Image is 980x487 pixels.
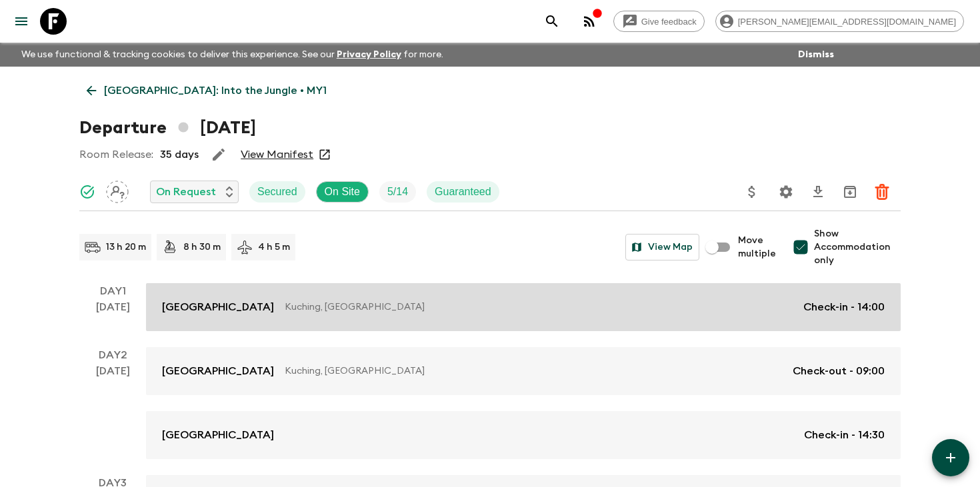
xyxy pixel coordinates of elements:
[869,179,895,205] button: Delete
[146,411,901,459] a: [GEOGRAPHIC_DATA]Check-in - 14:30
[387,184,408,200] p: 5 / 14
[146,283,901,331] a: [GEOGRAPHIC_DATA]Kuching, [GEOGRAPHIC_DATA]Check-in - 14:00
[435,184,491,200] p: Guaranteed
[79,115,256,141] h1: Departure [DATE]
[803,299,885,315] p: Check-in - 14:00
[613,11,705,32] a: Give feedback
[285,364,782,378] p: Kuching, [GEOGRAPHIC_DATA]
[285,300,793,314] p: Kuching, [GEOGRAPHIC_DATA]
[795,45,837,64] button: Dismiss
[162,363,274,379] p: [GEOGRAPHIC_DATA]
[634,17,704,27] span: Give feedback
[325,184,360,200] p: On Site
[104,83,327,99] p: [GEOGRAPHIC_DATA]: Into the Jungle • MY1
[79,283,146,299] p: Day 1
[257,184,297,200] p: Secured
[625,234,699,260] button: View Map
[805,179,831,205] button: Download CSV
[804,427,885,443] p: Check-in - 14:30
[79,184,95,200] svg: Synced Successfully
[8,8,35,35] button: menu
[241,148,313,161] a: View Manifest
[379,181,416,203] div: Trip Fill
[79,77,334,104] a: [GEOGRAPHIC_DATA]: Into the Jungle • MY1
[739,179,765,205] button: Update Price, Early Bird Discount and Costs
[96,363,130,459] div: [DATE]
[162,299,274,315] p: [GEOGRAPHIC_DATA]
[258,241,290,254] p: 4 h 5 m
[731,17,963,27] span: [PERSON_NAME][EMAIL_ADDRESS][DOMAIN_NAME]
[106,185,129,195] span: Assign pack leader
[162,427,274,443] p: [GEOGRAPHIC_DATA]
[160,147,199,163] p: 35 days
[539,8,565,35] button: search adventures
[183,241,221,254] p: 8 h 30 m
[773,179,799,205] button: Settings
[316,181,369,203] div: On Site
[79,147,153,163] p: Room Release:
[249,181,305,203] div: Secured
[16,43,449,67] p: We use functional & tracking cookies to deliver this experience. See our for more.
[146,347,901,395] a: [GEOGRAPHIC_DATA]Kuching, [GEOGRAPHIC_DATA]Check-out - 09:00
[814,227,901,267] span: Show Accommodation only
[837,179,863,205] button: Archive (Completed, Cancelled or Unsynced Departures only)
[156,184,216,200] p: On Request
[96,299,130,331] div: [DATE]
[715,11,964,32] div: [PERSON_NAME][EMAIL_ADDRESS][DOMAIN_NAME]
[79,347,146,363] p: Day 2
[793,363,885,379] p: Check-out - 09:00
[738,234,777,260] span: Move multiple
[337,50,401,59] a: Privacy Policy
[106,241,146,254] p: 13 h 20 m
